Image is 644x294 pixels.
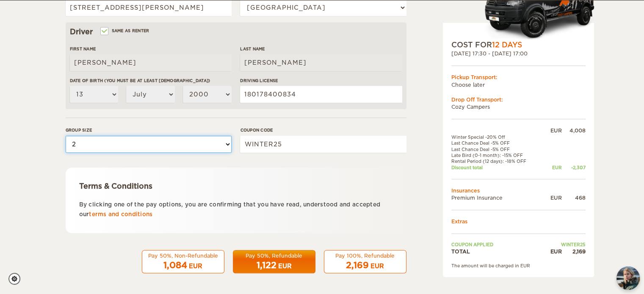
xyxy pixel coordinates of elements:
[79,200,393,220] p: By clicking one of the pay options, you are confirming that you have read, understood and accepte...
[142,250,224,274] button: Pay 50%, Non-Refundable 1,084 EUR
[451,164,543,170] td: Discount total
[240,46,402,52] label: Last Name
[66,127,232,133] label: Group size
[233,250,315,274] button: Pay 50%, Refundable 1,122 EUR
[324,250,406,274] button: Pay 100%, Refundable 2,169 EUR
[451,50,586,57] div: [DATE] 17:30 - [DATE] 17:00
[89,211,152,217] a: terms and conditions
[451,187,586,194] td: Insurances
[451,74,586,81] div: Pickup Transport:
[451,140,543,146] td: Last Chance Deal -5% OFF
[101,27,149,35] label: Same as renter
[79,181,393,191] div: Terms & Conditions
[542,247,561,255] div: EUR
[163,260,187,270] span: 1,084
[70,54,232,71] input: e.g. William
[542,194,561,201] div: EUR
[8,273,26,285] a: Cookie settings
[542,242,585,247] td: WINTER25
[542,164,561,170] div: EUR
[616,267,640,290] button: chat-button
[70,77,232,84] label: Date of birth (You must be at least [DEMOGRAPHIC_DATA])
[451,134,543,140] td: Winter Special -20% Off
[562,164,586,170] div: -2,307
[451,247,543,255] td: TOTAL
[451,152,543,158] td: Late Bird (0-1 month): -15% OFF
[240,86,402,103] input: e.g. 14789654B
[70,27,402,37] div: Driver
[189,262,202,270] div: EUR
[451,218,586,225] td: Extras
[346,260,369,270] span: 2,169
[562,247,586,255] div: 2,169
[278,262,292,270] div: EUR
[562,127,586,134] div: 4,008
[562,194,586,201] div: 468
[238,252,310,259] div: Pay 50%, Refundable
[257,260,276,270] span: 1,122
[451,103,586,110] td: Cozy Campers
[451,158,543,164] td: Rental Period (12 days): -18% OFF
[451,194,543,201] td: Premium Insurance
[616,267,640,290] img: Freyja at Cozy Campers
[451,263,586,269] div: The amount will be charged in EUR
[240,77,402,84] label: Driving License
[451,96,586,103] div: Drop Off Transport:
[542,127,561,134] div: EUR
[101,29,107,35] input: Same as renter
[451,146,543,152] td: Last Chance Deal -5% OFF
[451,40,586,50] div: COST FOR
[451,242,543,247] td: Coupon applied
[492,41,522,49] span: 12 Days
[240,54,402,71] input: e.g. Smith
[451,81,586,88] td: Choose later
[70,46,232,52] label: First Name
[240,127,406,133] label: Coupon code
[329,252,401,259] div: Pay 100%, Refundable
[147,252,219,259] div: Pay 50%, Non-Refundable
[370,262,384,270] div: EUR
